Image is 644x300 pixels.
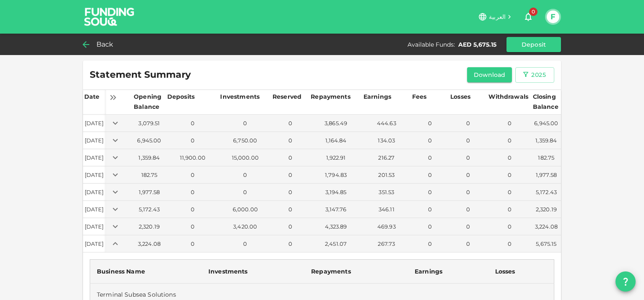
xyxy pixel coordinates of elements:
[109,222,121,229] span: Expand
[273,240,308,248] div: 0
[168,137,218,145] div: 0
[364,137,409,145] div: 134.03
[221,188,270,196] div: 0
[273,171,308,179] div: 0
[109,188,121,195] span: Expand
[531,70,546,80] div: 2025
[311,154,361,162] div: 1,922.91
[167,92,195,102] div: Deposits
[221,205,270,213] div: 6,000.00
[533,154,559,162] div: 182.75
[413,188,447,196] div: 0
[533,119,559,127] div: 6,945.00
[451,240,486,248] div: 0
[408,259,488,283] th: Earnings
[109,238,121,250] button: Expand
[311,188,361,196] div: 3,194.85
[273,119,308,127] div: 0
[221,240,270,248] div: 0
[364,119,409,127] div: 444.63
[83,166,106,184] td: [DATE]
[109,117,121,129] button: Expand
[533,205,559,213] div: 2,320.19
[221,119,270,127] div: 0
[168,119,218,127] div: 0
[83,184,106,201] td: [DATE]
[364,154,409,162] div: 216.27
[168,205,218,213] div: 0
[408,40,455,49] div: Available Funds :
[506,37,561,52] button: Deposit
[304,259,408,283] th: Repayments
[364,223,409,231] div: 469.93
[364,171,409,179] div: 201.53
[83,201,106,218] td: [DATE]
[515,67,554,83] button: 2025
[221,171,270,179] div: 0
[168,154,218,162] div: 11,900.00
[168,223,218,231] div: 0
[451,188,486,196] div: 0
[134,223,164,231] div: 2,320.19
[221,154,270,162] div: 15,000.00
[134,154,164,162] div: 1,359.84
[311,171,361,179] div: 1,794.83
[533,223,559,231] div: 3,224.08
[83,218,106,235] td: [DATE]
[83,235,106,253] td: [DATE]
[168,240,218,248] div: 0
[273,188,308,196] div: 0
[413,205,447,213] div: 0
[107,92,119,103] button: Expand all
[529,8,538,16] span: 0
[109,153,121,160] span: Expand
[273,92,301,102] div: Reserved
[109,119,121,126] span: Expand
[168,171,218,179] div: 0
[451,119,486,127] div: 0
[533,240,559,248] div: 5,675.15
[109,186,121,198] button: Expand
[364,92,391,102] div: Earnings
[489,137,530,145] div: 0
[451,137,486,145] div: 0
[109,239,121,246] span: Collapse
[273,137,308,145] div: 0
[134,188,164,196] div: 1,977.58
[364,205,409,213] div: 346.11
[615,271,636,292] button: question
[83,149,106,166] td: [DATE]
[533,92,560,112] div: Closing Balance
[311,223,361,231] div: 4,323.89
[109,171,121,177] span: Expand
[364,188,409,196] div: 351.53
[489,240,530,248] div: 0
[134,119,164,127] div: 3,079.51
[413,137,447,145] div: 0
[221,137,270,145] div: 6,750.00
[109,134,121,146] button: Expand
[451,205,486,213] div: 0
[90,69,191,81] span: Statement Summary
[451,154,486,162] div: 0
[134,171,164,179] div: 182.75
[488,92,528,102] div: Withdrawals
[489,205,530,213] div: 0
[107,93,119,100] span: Expand all
[533,188,559,196] div: 5,172.43
[134,92,165,112] div: Opening Balance
[220,92,260,102] div: Investments
[109,136,121,143] span: Expand
[412,92,429,102] div: Fees
[109,203,121,215] button: Expand
[134,205,164,213] div: 5,172.43
[413,171,447,179] div: 0
[109,169,121,181] button: Expand
[83,115,106,132] td: [DATE]
[520,8,537,25] button: 0
[311,92,351,102] div: Repayments
[488,259,554,283] th: Losses
[221,223,270,231] div: 3,420.00
[311,205,361,213] div: 3,147.76
[364,240,409,248] div: 267.73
